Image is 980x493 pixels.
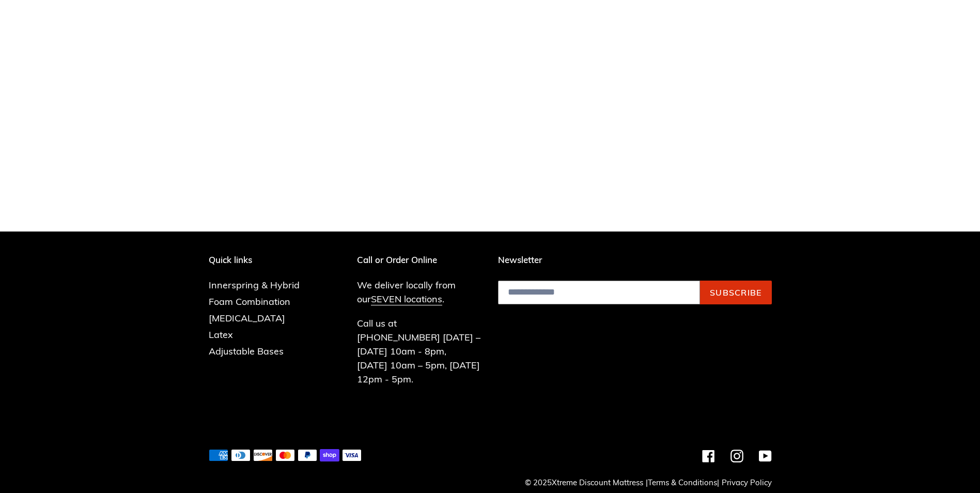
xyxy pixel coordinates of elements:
[700,281,772,304] button: Subscribe
[648,477,717,487] a: Terms & Conditions
[498,281,700,304] input: Email address
[722,477,772,487] a: Privacy Policy
[371,293,442,305] a: SEVEN locations
[525,477,643,487] small: © 2025
[209,312,285,324] a: [MEDICAL_DATA]
[498,255,772,265] p: Newsletter
[209,329,233,341] a: Latex
[209,345,284,357] a: Adjustable Bases
[196,52,483,213] iframe: yt-video
[646,477,719,487] small: | |
[552,477,643,487] a: Xtreme Discount Mattress
[357,255,483,265] p: Call or Order Online
[710,287,762,298] span: Subscribe
[357,316,483,386] p: Call us at [PHONE_NUMBER] [DATE] – [DATE] 10am - 8pm, [DATE] 10am – 5pm, [DATE] 12pm - 5pm.
[357,278,483,306] p: We deliver locally from our .
[209,296,290,307] a: Foam Combination
[209,279,300,291] a: Innerspring & Hybrid
[209,255,315,265] p: Quick links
